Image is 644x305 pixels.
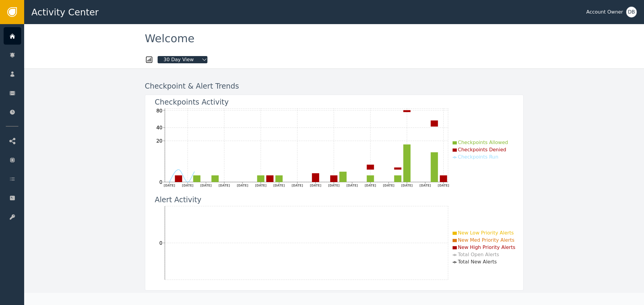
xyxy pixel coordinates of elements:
[153,56,212,63] button: 30 Day View
[145,81,239,92] div: Checkpoint & Alert Trends
[458,147,506,152] span: Checkpoints Denied
[364,184,376,187] tspan: [DATE]
[155,97,229,108] div: Checkpoints Activity
[237,184,248,187] tspan: [DATE]
[458,154,498,160] span: Checkpoints Run
[156,125,162,130] tspan: 40
[200,184,212,187] tspan: [DATE]
[255,184,266,187] tspan: [DATE]
[437,184,449,187] tspan: [DATE]
[156,138,162,144] tspan: 20
[346,184,358,187] tspan: [DATE]
[383,184,394,187] tspan: [DATE]
[401,184,412,187] tspan: [DATE]
[458,230,514,236] span: New Low Priority Alerts
[159,240,162,246] tspan: 0
[31,5,99,19] span: Activity Center
[158,56,200,63] span: 30 Day View
[458,259,497,265] span: Total New Alerts
[291,184,303,187] tspan: [DATE]
[218,184,230,187] tspan: [DATE]
[458,244,515,250] span: New High Priority Alerts
[458,237,514,243] span: New Med Priority Alerts
[159,179,162,185] tspan: 0
[273,184,285,187] tspan: [DATE]
[419,184,431,187] tspan: [DATE]
[586,8,623,16] div: Account Owner
[164,184,175,187] tspan: [DATE]
[145,33,524,46] div: Welcome
[626,7,637,17] button: DB
[328,184,339,187] tspan: [DATE]
[458,140,508,145] span: Checkpoints Allowed
[310,184,321,187] tspan: [DATE]
[155,194,202,205] div: Alert Activity
[182,184,193,187] tspan: [DATE]
[458,252,499,257] span: Total Open Alerts
[156,108,162,114] tspan: 80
